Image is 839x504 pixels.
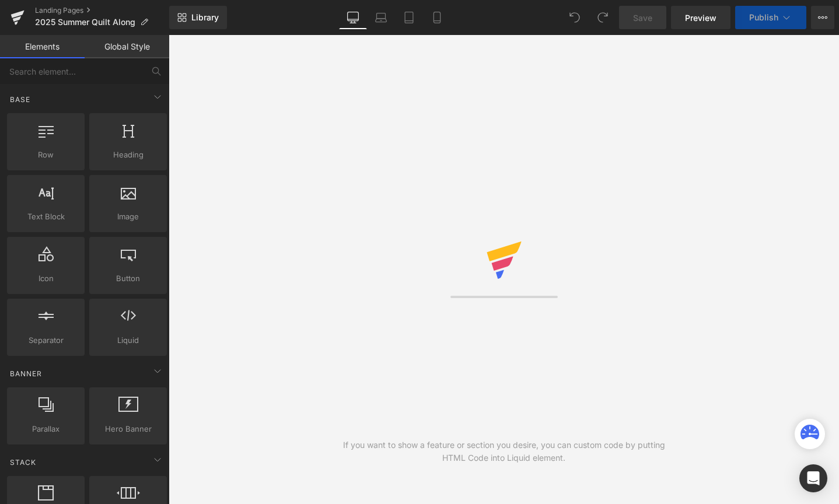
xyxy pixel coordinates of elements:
[811,6,834,29] button: More
[9,457,37,468] span: Stack
[93,272,163,285] span: Button
[11,334,81,346] span: Separator
[563,6,586,29] button: Undo
[93,149,163,161] span: Heading
[35,17,135,27] span: 2025 Summer Quilt Along
[169,6,227,29] a: New Library
[367,6,395,29] a: Laptop
[735,6,806,29] button: Publish
[633,12,652,24] span: Save
[671,6,730,29] a: Preview
[591,6,614,29] button: Redo
[749,13,778,22] span: Publish
[85,35,169,58] a: Global Style
[93,423,163,435] span: Hero Banner
[11,423,81,435] span: Parallax
[93,334,163,346] span: Liquid
[799,464,827,492] div: Open Intercom Messenger
[35,6,169,15] a: Landing Pages
[191,12,219,23] span: Library
[395,6,423,29] a: Tablet
[423,6,451,29] a: Mobile
[339,6,367,29] a: Desktop
[93,211,163,223] span: Image
[11,211,81,223] span: Text Block
[9,368,43,379] span: Banner
[9,94,32,105] span: Base
[685,12,716,24] span: Preview
[11,272,81,285] span: Icon
[336,439,672,464] div: If you want to show a feature or section you desire, you can custom code by putting HTML Code int...
[11,149,81,161] span: Row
